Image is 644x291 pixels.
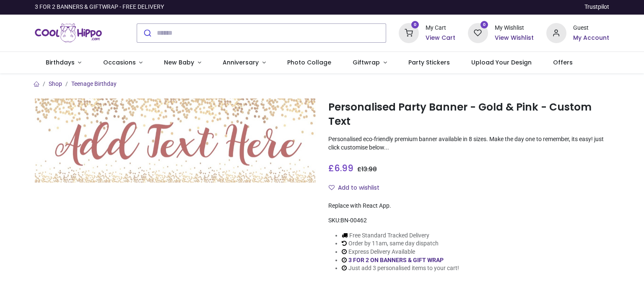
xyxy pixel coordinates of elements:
p: Personalised eco-friendly premium banner available in 8 sizes. Make the day one to remember, its ... [328,135,609,152]
span: Offers [553,58,573,67]
span: Photo Collage [287,58,331,67]
a: 0 [399,29,419,36]
div: SKU: [328,216,609,225]
button: Submit [137,24,157,42]
h1: Personalised Party Banner - Gold & Pink - Custom Text [328,100,609,129]
li: Order by 11am, same day dispatch [342,239,459,248]
img: Cool Hippo [35,21,102,45]
div: My Wishlist [495,24,534,32]
div: My Cart [426,24,455,32]
a: Birthdays [35,52,92,74]
li: Express Delivery Available [342,248,459,256]
li: Free Standard Tracked Delivery [342,232,459,240]
span: Party Stickers [408,58,450,67]
sup: 0 [411,21,419,29]
span: Birthdays [46,58,75,67]
div: Replace with React App. [328,202,609,210]
a: 0 [468,29,488,36]
a: View Cart [426,34,455,42]
sup: 0 [480,21,488,29]
div: Guest [573,24,609,32]
button: Add to wishlistAdd to wishlist [328,181,387,195]
span: Occasions [103,58,136,67]
span: New Baby [164,58,194,67]
i: Add to wishlist [329,185,335,191]
span: Anniversary [223,58,259,67]
span: £ [328,162,353,174]
li: Just add 3 personalised items to your cart! [342,264,459,273]
a: Trustpilot [584,3,609,11]
span: 13.98 [361,165,377,173]
div: 3 FOR 2 BANNERS & GIFTWRAP - FREE DELIVERY [35,3,164,11]
a: View Wishlist [495,34,534,42]
a: Anniversary [212,52,276,74]
a: 3 FOR 2 ON BANNERS & GIFT WRAP [348,257,444,263]
a: Shop [49,80,62,87]
span: Upload Your Design [471,58,532,67]
a: Teenage Birthday [71,80,117,87]
a: My Account [573,34,609,42]
a: Logo of Cool Hippo [35,21,102,45]
span: £ [357,165,377,173]
a: Giftwrap [342,52,397,74]
span: BN-00462 [340,217,367,224]
span: Giftwrap [353,58,380,67]
a: Occasions [92,52,153,74]
span: 6.99 [334,162,353,174]
img: Personalised Party Banner - Gold & Pink - Custom Text [35,98,316,183]
a: New Baby [153,52,212,74]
